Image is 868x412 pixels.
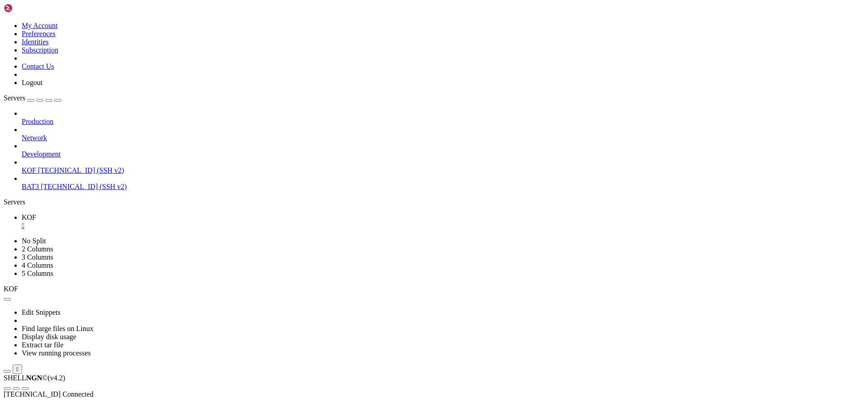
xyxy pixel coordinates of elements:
a: Network [22,134,864,142]
a: Servers [4,94,61,102]
a: BAT3 [TECHNICAL_ID] (SSH v2) [22,183,864,191]
a: Subscription [22,46,58,54]
a: 4 Columns [22,261,53,269]
a: Contact Us [22,62,54,70]
span: BAT3 [22,183,39,190]
li: BAT3 [TECHNICAL_ID] (SSH v2) [22,175,864,191]
a: Display disk usage [22,333,76,341]
span: Servers [4,94,25,102]
a: Find large files on Linux [22,325,94,332]
span: Network [22,134,47,142]
a: KOF [22,213,864,230]
a: Edit Snippets [22,308,61,316]
div:  [16,366,19,373]
img: Shellngn [4,4,56,13]
a: Logout [22,79,42,86]
a: Identities [22,38,49,46]
span: [TECHNICAL_ID] (SSH v2) [41,183,127,190]
span: Development [22,150,61,158]
a: Preferences [22,30,56,38]
a: 5 Columns [22,270,53,277]
span: KOF [4,285,18,293]
a: My Account [22,22,58,29]
a: Production [22,118,864,126]
a: KOF [TECHNICAL_ID] (SSH v2) [22,166,864,175]
a: 2 Columns [22,245,53,253]
div: Servers [4,198,864,206]
span: Production [22,118,53,125]
li: Development [22,142,864,158]
button:  [13,365,22,374]
a: View running processes [22,349,91,357]
a: 3 Columns [22,253,53,261]
span: [TECHNICAL_ID] (SSH v2) [38,166,124,174]
li: Production [22,109,864,126]
li: KOF [TECHNICAL_ID] (SSH v2) [22,158,864,175]
span: KOF [22,213,36,221]
span: KOF [22,166,36,174]
li: Network [22,126,864,142]
a: No Split [22,237,46,245]
a:  [22,222,864,230]
a: Extract tar file [22,341,63,349]
a: Development [22,150,864,158]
